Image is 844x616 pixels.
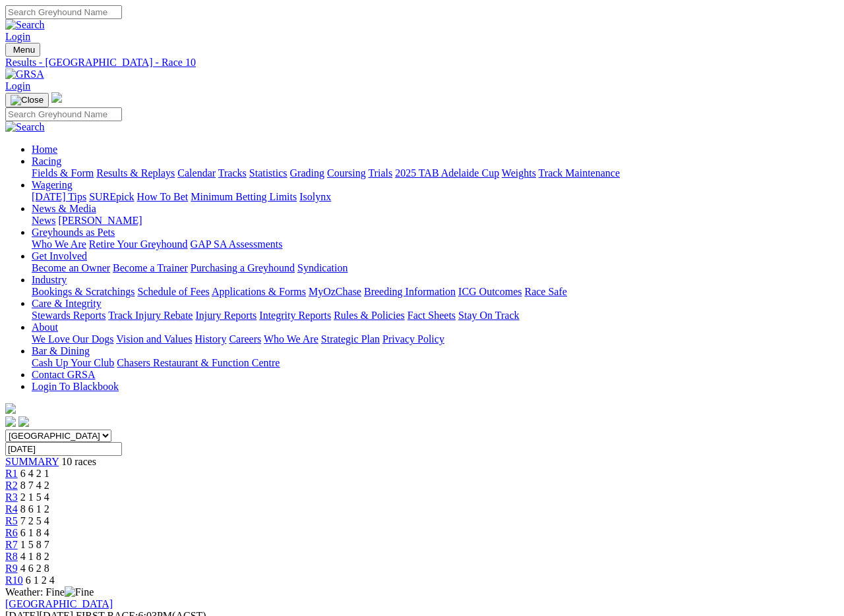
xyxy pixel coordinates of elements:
[11,95,44,105] img: Close
[113,262,188,273] a: Become a Trainer
[5,456,59,467] a: SUMMARY
[32,238,86,250] a: Who We Are
[364,286,456,297] a: Breeding Information
[264,333,318,345] a: Who We Are
[259,310,331,321] a: Integrity Reports
[5,468,18,479] a: R1
[5,69,44,80] img: GRSA
[32,203,96,214] a: News & Media
[117,357,280,368] a: Chasers Restaurant & Function Centre
[116,333,192,345] a: Vision and Values
[32,310,839,322] div: Care & Integrity
[327,167,366,179] a: Coursing
[5,551,18,562] a: R8
[5,563,18,574] a: R9
[218,167,247,179] a: Tracks
[20,468,49,479] span: 6 4 2 1
[191,238,283,250] a: GAP SA Assessments
[5,480,18,491] a: R2
[32,345,90,356] a: Bar & Dining
[61,456,96,467] span: 10 races
[32,262,110,273] a: Become an Owner
[32,250,87,262] a: Get Involved
[5,19,45,31] img: Search
[32,333,113,345] a: We Love Our Dogs
[20,527,49,538] span: 6 1 8 4
[32,310,105,321] a: Stewards Reports
[195,310,256,321] a: Injury Reports
[5,121,45,133] img: Search
[191,262,295,273] a: Purchasing a Greyhound
[195,333,226,345] a: History
[407,310,456,321] a: Fact Sheets
[290,167,324,179] a: Grading
[334,310,405,321] a: Rules & Policies
[32,215,839,227] div: News & Media
[382,333,444,345] a: Privacy Policy
[32,227,115,238] a: Greyhounds as Pets
[5,43,40,57] button: Toggle navigation
[32,167,94,179] a: Fields & Form
[89,191,134,202] a: SUREpick
[5,107,122,121] input: Search
[32,286,135,297] a: Bookings & Scratchings
[32,298,102,309] a: Care & Integrity
[32,144,57,155] a: Home
[5,515,18,526] span: R5
[539,167,620,179] a: Track Maintenance
[5,57,839,69] a: Results - [GEOGRAPHIC_DATA] - Race 10
[18,416,29,427] img: twitter.svg
[177,167,216,179] a: Calendar
[5,416,16,427] img: facebook.svg
[297,262,347,273] a: Syndication
[249,167,287,179] a: Statistics
[20,563,49,574] span: 4 6 2 8
[5,93,49,107] button: Toggle navigation
[89,238,188,250] a: Retire Your Greyhound
[32,262,839,274] div: Get Involved
[32,238,839,250] div: Greyhounds as Pets
[5,31,30,42] a: Login
[32,369,95,380] a: Contact GRSA
[212,286,306,297] a: Applications & Forms
[321,333,380,345] a: Strategic Plan
[299,191,331,202] a: Isolynx
[502,167,536,179] a: Weights
[32,286,839,298] div: Industry
[20,515,49,526] span: 7 2 5 4
[32,322,58,333] a: About
[5,598,113,609] a: [GEOGRAPHIC_DATA]
[5,574,23,586] a: R10
[20,480,49,491] span: 8 7 4 2
[137,286,209,297] a: Schedule of Fees
[32,274,67,285] a: Industry
[5,527,18,538] a: R6
[51,92,62,103] img: logo-grsa-white.png
[20,491,49,503] span: 2 1 5 4
[137,191,189,202] a: How To Bet
[5,403,16,414] img: logo-grsa-white.png
[108,310,193,321] a: Track Injury Rebate
[458,310,519,321] a: Stay On Track
[5,586,94,598] span: Weather: Fine
[32,179,73,190] a: Wagering
[5,491,18,503] a: R3
[5,539,18,550] a: R7
[96,167,175,179] a: Results & Replays
[309,286,361,297] a: MyOzChase
[32,215,55,226] a: News
[5,80,30,92] a: Login
[20,539,49,550] span: 1 5 8 7
[20,551,49,562] span: 4 1 8 2
[5,503,18,515] a: R4
[368,167,392,179] a: Trials
[26,574,55,586] span: 6 1 2 4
